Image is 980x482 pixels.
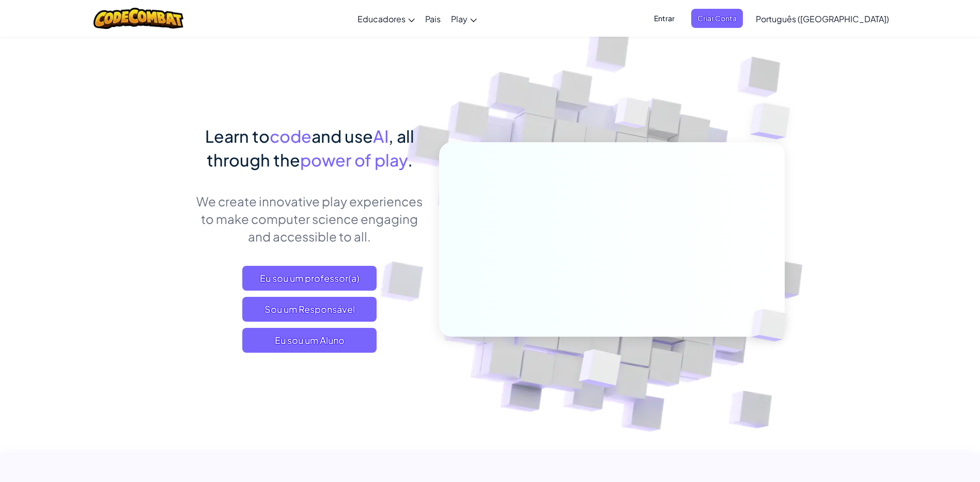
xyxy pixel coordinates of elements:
[553,327,646,413] img: Overlap cubes
[242,297,377,322] a: Sou um Responsável
[756,13,889,24] span: Português ([GEOGRAPHIC_DATA])
[94,8,184,29] img: CodeCombat logo
[729,78,819,165] img: Overlap cubes
[595,77,670,154] img: Overlap cubes
[446,5,482,33] a: Play
[691,9,743,28] button: Criar Conta
[648,9,681,28] button: Entrar
[312,126,373,146] span: and use
[300,149,408,170] span: power of play
[751,5,894,33] a: Português ([GEOGRAPHIC_DATA])
[242,328,377,353] button: Eu sou um Aluno
[352,5,420,33] a: Educadores
[205,126,270,146] span: Learn to
[373,126,388,146] span: AI
[734,288,811,363] img: Overlap cubes
[270,126,312,146] span: code
[420,5,446,33] a: Pais
[357,13,406,24] span: Educadores
[196,192,424,245] p: We create innovative play experiences to make computer science engaging and accessible to all.
[451,13,468,24] span: Play
[408,149,413,170] span: .
[242,266,377,291] a: Eu sou um professor(a)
